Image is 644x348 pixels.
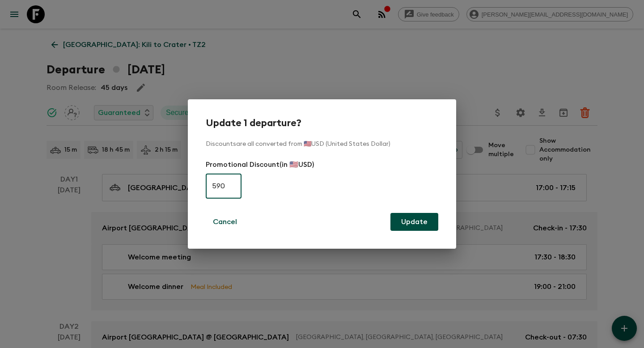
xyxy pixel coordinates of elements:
[206,140,438,149] p: Discounts are all converted from 🇺🇸USD (United States Dollar)
[213,216,237,227] p: Cancel
[206,213,244,231] button: Cancel
[390,213,438,231] button: Update
[206,159,438,170] p: Promotional Discount (in 🇺🇸USD)
[206,117,438,129] h2: Update 1 departure?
